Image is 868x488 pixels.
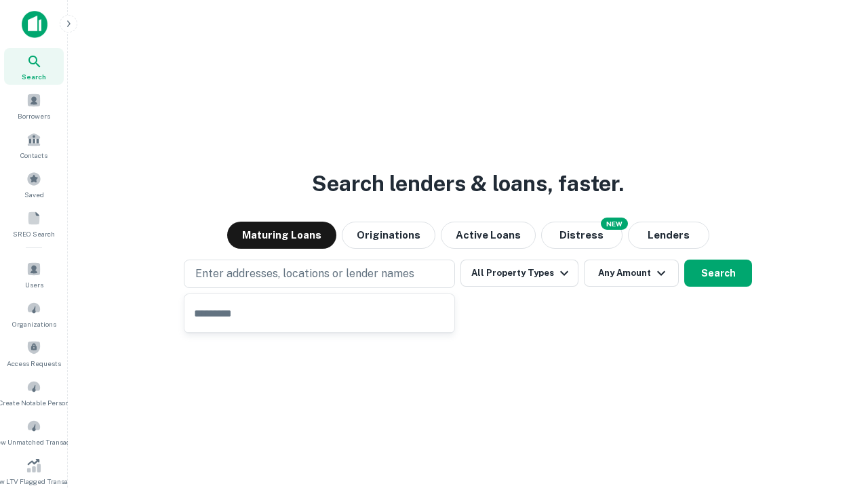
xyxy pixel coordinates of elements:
[4,374,64,411] a: Create Notable Person
[684,260,752,287] button: Search
[4,335,64,371] a: Access Requests
[195,266,414,282] p: Enter addresses, locations or lender names
[601,218,628,230] div: NEW
[13,228,55,239] span: SREO Search
[25,279,43,290] span: Users
[4,127,64,163] a: Contacts
[4,413,64,450] a: Review Unmatched Transactions
[227,222,336,249] button: Maturing Loans
[584,260,679,287] button: Any Amount
[22,71,46,82] span: Search
[4,256,64,293] a: Users
[342,222,435,249] button: Originations
[4,205,64,242] a: SREO Search
[800,380,868,445] iframe: Chat Widget
[20,150,47,161] span: Contacts
[7,358,61,369] span: Access Requests
[312,167,624,200] h3: Search lenders & loans, faster.
[22,11,47,38] img: capitalize-icon.png
[4,87,64,124] a: Borrowers
[4,48,64,85] a: Search
[441,222,536,249] button: Active Loans
[541,222,623,249] button: Search distressed loans with lien and other non-mortgage details.
[460,260,578,287] button: All Property Types
[12,319,56,329] span: Organizations
[18,110,50,121] span: Borrowers
[4,296,64,332] a: Organizations
[184,260,455,288] button: Enter addresses, locations or lender names
[4,166,64,203] a: Saved
[24,189,44,200] span: Saved
[628,222,709,249] button: Lenders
